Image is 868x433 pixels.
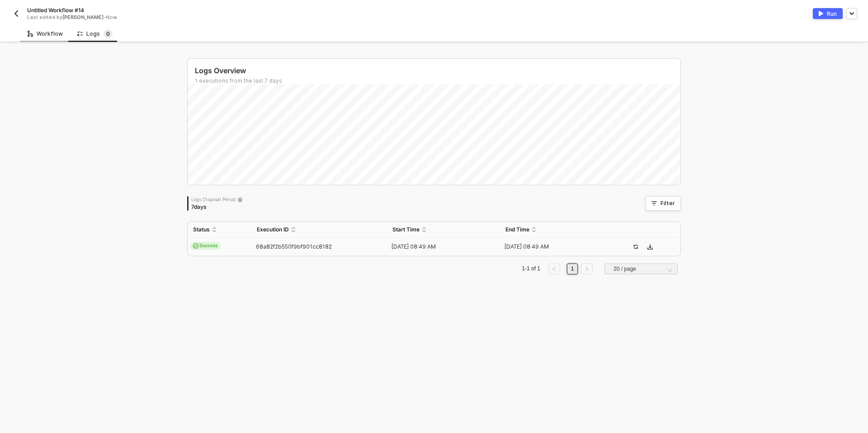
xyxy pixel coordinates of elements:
[500,243,606,250] div: [DATE] 08:49 AM
[104,29,113,38] sup: 0
[827,10,837,18] div: Run
[500,222,613,238] th: End Time
[819,11,823,16] img: activate
[520,264,542,274] li: 1-1 of 1
[188,222,251,238] th: Status
[27,6,84,14] span: Untitled Workflow #14
[195,66,680,75] div: Logs Overview
[256,243,332,250] span: 68a82f2b550f9bf901cc8182
[13,10,20,17] img: back
[392,226,420,233] span: Start Time
[190,242,221,250] span: Success
[62,14,104,20] span: [PERSON_NAME]
[581,264,593,274] button: right
[191,196,243,202] div: Logs Disposal Period
[11,8,22,19] button: back
[191,203,243,211] div: 7 days
[193,243,198,249] span: icon-cards
[195,77,680,85] div: 1 executions from the last 7 days
[647,244,653,249] span: icon-download
[77,29,113,38] div: Logs
[505,226,529,233] span: End Time
[813,8,843,19] button: activateRun
[387,222,500,238] th: Start Time
[613,262,672,276] span: 20 / page
[547,264,561,274] li: Previous Page
[193,226,210,233] span: Status
[584,266,590,272] span: right
[387,243,493,250] div: [DATE] 08:49 AM
[251,222,387,238] th: Execution ID
[552,266,557,272] span: left
[548,264,560,274] button: left
[610,264,672,274] input: Page Size
[28,30,63,38] div: Workflow
[567,264,578,274] li: 1
[633,244,638,249] span: icon-success-page
[660,200,675,207] div: Filter
[646,196,681,211] button: Filter
[568,264,577,274] a: 1
[580,264,594,274] li: Next Page
[257,226,289,233] span: Execution ID
[604,264,678,278] div: Page Size
[27,14,413,21] div: Last edited by - Now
